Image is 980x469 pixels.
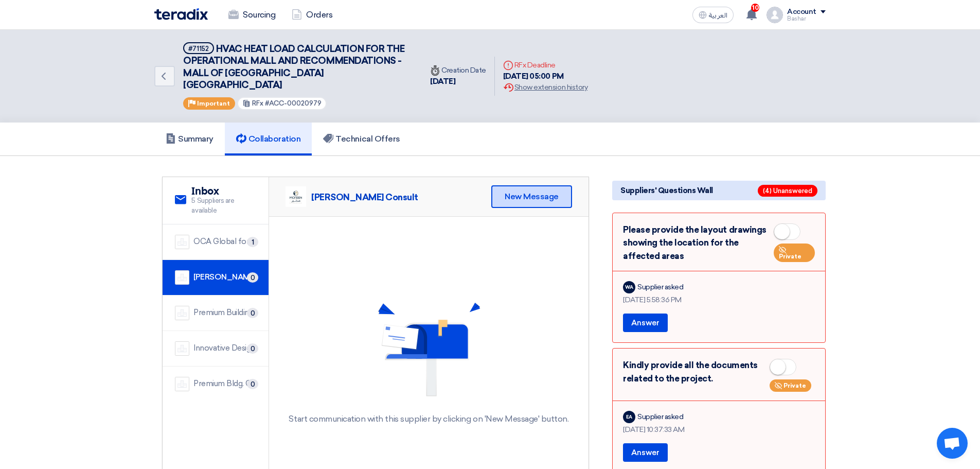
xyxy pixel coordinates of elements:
[247,237,258,247] span: 1
[191,185,256,198] h2: Inbox
[225,123,312,155] a: Collaboration
[430,65,486,76] div: Creation Date
[283,4,341,26] a: Orders
[183,42,409,92] h5: HVAC HEAT LOAD CALCULATION FOR THE OPERATIONAL MALL AND RECOMMENDATIONS - MALL OF ARABIA JEDDAH
[247,343,258,354] span: 0
[709,12,727,19] span: العربية
[779,253,801,260] span: Private
[175,306,189,320] img: company-name
[623,281,635,293] div: WA
[491,185,572,208] div: New Message
[154,8,208,20] img: Teradix logo
[220,4,283,26] a: Sourcing
[247,308,258,318] span: 0
[312,123,411,155] a: Technical Offers
[692,7,734,23] button: العربية
[236,134,301,144] h5: Collaboration
[323,134,400,144] h5: Technical Offers
[193,236,256,248] div: OCA Global for Inspection
[637,282,683,292] div: Supplier asked
[767,7,783,23] img: profile_test.png
[191,196,256,216] span: 5 Suppliers are available
[623,411,635,423] div: EA
[430,76,486,88] div: [DATE]
[193,378,256,390] div: Premium Bldg. Co. For Trading
[197,100,230,107] span: Important
[623,424,815,435] div: [DATE] 10:37:33 AM
[623,314,668,332] button: Answer
[154,123,225,155] a: Summary
[183,43,404,91] span: HVAC HEAT LOAD CALCULATION FOR THE OPERATIONAL MALL AND RECOMMENDATIONS - MALL OF [GEOGRAPHIC_DAT...
[247,272,258,283] span: 0
[623,294,815,305] div: [DATE] 5:58:36 PM
[265,99,322,107] span: #ACC-00020979
[758,185,817,197] span: (4) Unanswered
[620,185,713,196] span: Suppliers' Questions Wall
[751,4,759,12] span: 10
[378,302,480,405] img: No Messages Found
[247,379,258,389] span: 0
[623,443,668,462] button: Answer
[311,192,418,203] div: [PERSON_NAME] Consult
[503,71,587,82] div: [DATE] 05:00 PM
[637,411,683,422] div: Supplier asked
[175,377,189,391] img: company-name
[289,413,568,425] div: Start communication with this supplier by clicking on 'New Message' button.
[175,235,189,249] img: company-name
[787,16,826,22] div: Bashar
[787,8,816,16] div: Account
[623,359,815,392] div: Kindly provide all the documents related to the project.
[193,307,256,319] div: Premium Building Company
[175,270,189,285] img: company-name
[175,341,189,356] img: company-name
[188,45,209,52] div: #71152
[623,223,815,263] div: Please provide the layout drawings showing the location for the affected areas
[937,428,968,459] div: Open chat
[193,342,256,354] div: Innovative Design & Engineering Consultancy
[503,60,587,71] div: RFx Deadline
[166,134,213,144] h5: Summary
[503,82,587,93] div: Show extension history
[783,382,806,389] span: Private
[252,99,263,107] span: RFx
[193,271,256,283] div: [PERSON_NAME] Consult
